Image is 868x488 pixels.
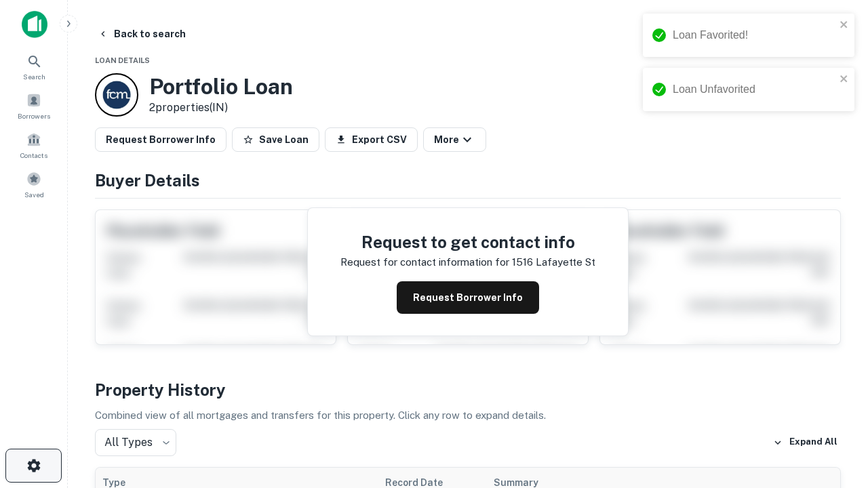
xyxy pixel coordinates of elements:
div: All Types [95,429,176,456]
button: More [423,127,486,152]
span: Loan Details [95,56,150,64]
button: Expand All [770,432,841,453]
p: 2 properties (IN) [149,100,293,116]
img: capitalize-icon.png [22,11,47,38]
span: Saved [24,189,44,200]
button: close [840,19,849,32]
button: Back to search [92,22,191,46]
button: Save Loan [232,127,319,152]
button: Request Borrower Info [397,281,539,314]
a: Search [4,48,64,85]
button: close [840,73,849,86]
iframe: Chat Widget [800,380,868,445]
span: Borrowers [18,110,50,121]
p: Request for contact information for [340,254,509,270]
div: Loan Unfavorited [673,81,835,98]
a: Borrowers [4,87,64,124]
a: Contacts [4,127,64,163]
p: Combined view of all mortgages and transfers for this property. Click any row to expand details. [95,407,841,424]
div: Loan Favorited! [673,27,835,43]
button: Request Borrower Info [95,127,226,152]
span: Search [23,71,45,82]
button: Export CSV [325,127,418,152]
span: Contacts [20,150,47,161]
h3: Portfolio Loan [149,74,293,100]
h4: Property History [95,378,841,402]
a: Saved [4,166,64,203]
p: 1516 lafayette st [512,254,595,270]
h4: Buyer Details [95,168,841,192]
h4: Request to get contact info [340,230,595,254]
